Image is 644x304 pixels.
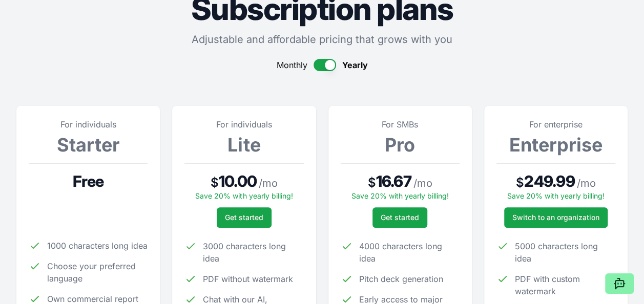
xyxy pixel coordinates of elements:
span: PDF with custom watermark [515,273,615,297]
span: 1000 characters long idea [47,240,148,252]
span: Choose your preferred language [47,260,148,285]
span: Save 20% with yearly billing! [195,191,293,200]
span: PDF without watermark [203,273,293,285]
span: $ [516,175,524,191]
span: 5000 characters long idea [515,240,615,265]
span: 3000 characters long idea [203,240,303,265]
h3: Starter [29,135,148,155]
h3: Pro [341,135,460,155]
p: For SMBs [341,118,460,131]
span: Yearly [342,59,368,71]
span: Get started [225,212,263,223]
span: Free [73,172,104,190]
h3: Lite [184,135,303,155]
a: Switch to an organization [504,207,608,228]
p: For individuals [184,118,303,131]
span: Monthly [277,59,307,71]
span: 249.99 [524,172,575,190]
span: $ [368,175,376,191]
button: Get started [372,207,427,228]
span: / mo [259,176,278,190]
p: For enterprise [496,118,615,131]
span: $ [211,175,219,191]
span: / mo [577,176,596,190]
span: / mo [413,176,432,190]
span: Get started [381,212,419,223]
span: Pitch deck generation [359,273,443,285]
p: Adjustable and affordable pricing that grows with you [16,32,628,47]
span: Save 20% with yearly billing! [351,191,449,200]
span: 16.67 [376,172,411,190]
span: Save 20% with yearly billing! [507,191,605,200]
span: 4000 characters long idea [359,240,460,265]
span: 10.00 [219,172,257,190]
button: Get started [217,207,272,228]
p: For individuals [29,118,148,131]
h3: Enterprise [496,135,615,155]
